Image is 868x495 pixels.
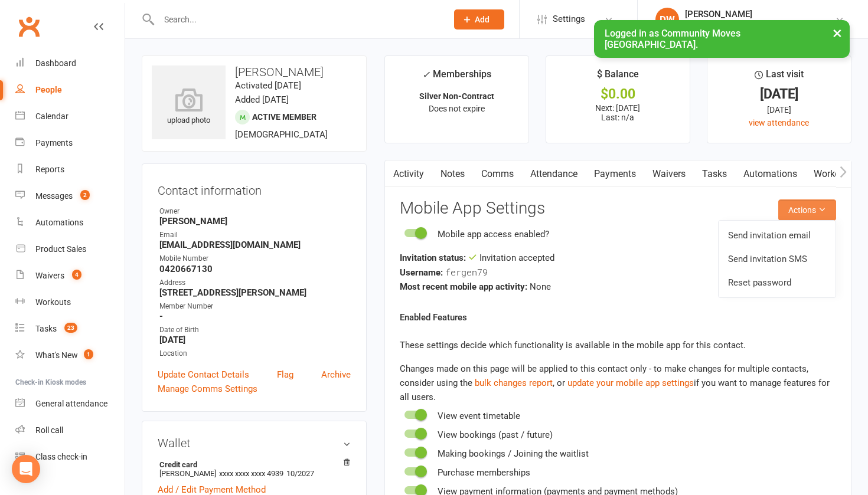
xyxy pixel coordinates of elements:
p: Next: [DATE] Last: n/a [557,103,679,122]
div: Email [159,230,351,241]
input: Search... [155,11,439,28]
a: Comms [473,160,522,188]
span: Active member [252,112,316,122]
a: update your mobile app settings [567,378,694,388]
a: bulk changes report [475,378,553,388]
span: 23 [64,323,77,333]
a: Attendance [522,160,586,188]
h3: [PERSON_NAME] [152,65,357,78]
a: Automations [735,160,805,188]
span: fergen79 [445,266,488,278]
a: Notes [432,160,473,188]
button: Add [454,9,504,29]
strong: Silver Non-Contract [419,91,494,101]
h3: Mobile App Settings [400,199,836,218]
strong: - [159,311,351,322]
li: [PERSON_NAME] [158,458,351,480]
time: Added [DATE] [235,94,289,105]
a: Waivers 4 [15,263,125,289]
p: These settings decide which functionality is available in the mobile app for this contact. [400,338,836,352]
span: xxxx xxxx xxxx 4939 [219,469,283,478]
a: Roll call [15,417,125,444]
span: 10/2027 [286,469,314,478]
strong: [EMAIL_ADDRESS][DOMAIN_NAME] [159,240,351,250]
div: Community Moves [GEOGRAPHIC_DATA] [685,19,835,30]
strong: 0420667130 [159,264,351,274]
div: Workouts [35,297,71,307]
div: [DATE] [718,103,840,116]
strong: Invitation status: [400,253,466,263]
button: Actions [778,199,836,221]
span: View bookings (past / future) [438,430,553,440]
a: Tasks 23 [15,316,125,342]
div: [DATE] [718,88,840,100]
div: Open Intercom Messenger [12,455,40,483]
a: Product Sales [15,236,125,263]
div: upload photo [152,88,226,127]
a: Payments [15,130,125,156]
strong: Credit card [159,460,345,469]
a: Waivers [644,160,694,188]
div: Changes made on this page will be applied to this contact only - to make changes for multiple con... [400,362,836,404]
span: 1 [84,349,93,359]
h3: Contact information [158,179,351,197]
span: Making bookings / Joining the waitlist [438,448,589,459]
a: Activity [385,160,432,188]
div: Dashboard [35,58,76,68]
div: Location [159,348,351,359]
a: What's New1 [15,342,125,369]
div: Messages [35,191,73,201]
span: 2 [80,190,90,200]
a: Tasks [694,160,735,188]
span: View event timetable [438,411,520,421]
button: × [827,20,848,45]
div: $0.00 [557,88,679,100]
a: Reset password [719,271,836,294]
div: Automations [35,218,83,227]
span: 4 [72,270,81,280]
div: People [35,85,62,94]
div: Class check-in [35,452,87,461]
div: Memberships [422,67,491,88]
span: Settings [553,6,585,32]
div: $ Balance [597,67,639,88]
span: None [530,281,551,292]
a: Workouts [805,160,862,188]
strong: [DATE] [159,335,351,345]
i: ✓ [422,69,430,80]
div: Date of Birth [159,324,351,336]
div: Roll call [35,425,63,435]
a: Payments [586,160,644,188]
a: Manage Comms Settings [158,382,257,396]
a: General attendance kiosk mode [15,391,125,417]
a: Send invitation SMS [719,247,836,271]
strong: Most recent mobile app activity: [400,281,527,292]
strong: Username: [400,267,443,278]
a: Automations [15,209,125,236]
a: Dashboard [15,50,125,77]
a: Clubworx [14,12,44,41]
a: Reports [15,156,125,183]
label: Enabled Features [400,310,467,324]
div: Tasks [35,324,57,333]
a: People [15,77,125,103]
span: [DEMOGRAPHIC_DATA] [235,129,328,140]
div: [PERSON_NAME] [685,9,835,19]
div: Waivers [35,271,64,280]
span: , or [475,378,567,388]
strong: [STREET_ADDRESS][PERSON_NAME] [159,287,351,298]
div: Mobile app access enabled? [438,227,549,241]
div: Last visit [755,67,804,88]
a: Messages 2 [15,183,125,209]
span: Add [475,15,490,24]
div: Product Sales [35,244,86,254]
a: Send invitation email [719,224,836,247]
div: General attendance [35,399,107,408]
div: Mobile Number [159,253,351,264]
a: Workouts [15,289,125,316]
span: Logged in as Community Moves [GEOGRAPHIC_DATA]. [605,28,740,50]
a: Flag [277,368,293,382]
time: Activated [DATE] [235,80,301,91]
div: Member Number [159,301,351,312]
div: Owner [159,206,351,217]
